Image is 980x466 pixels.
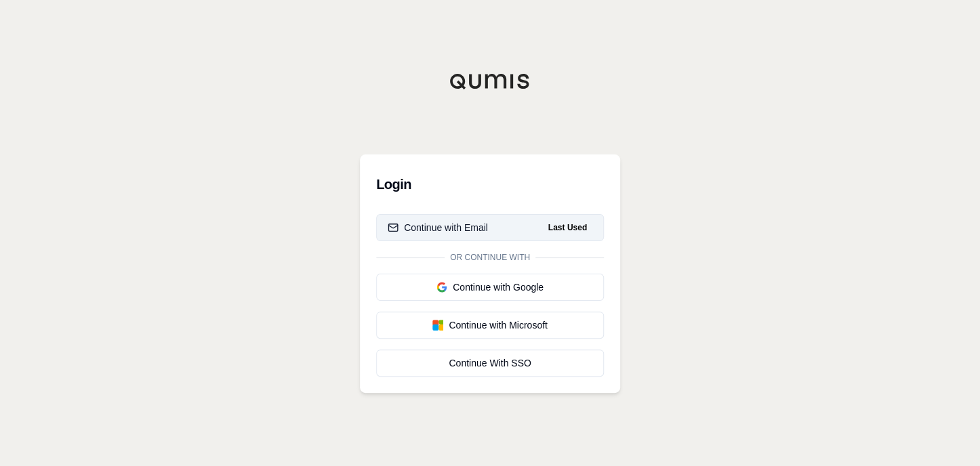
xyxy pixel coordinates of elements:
[388,318,592,332] div: Continue with Microsoft
[376,171,604,198] h3: Login
[543,219,592,236] span: Last Used
[376,214,604,241] button: Continue with EmailLast Used
[449,73,531,89] img: Qumis
[388,356,592,370] div: Continue With SSO
[376,312,604,339] button: Continue with Microsoft
[376,274,604,301] button: Continue with Google
[388,221,488,234] div: Continue with Email
[376,349,604,377] a: Continue With SSO
[388,280,592,294] div: Continue with Google
[445,252,535,263] span: Or continue with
